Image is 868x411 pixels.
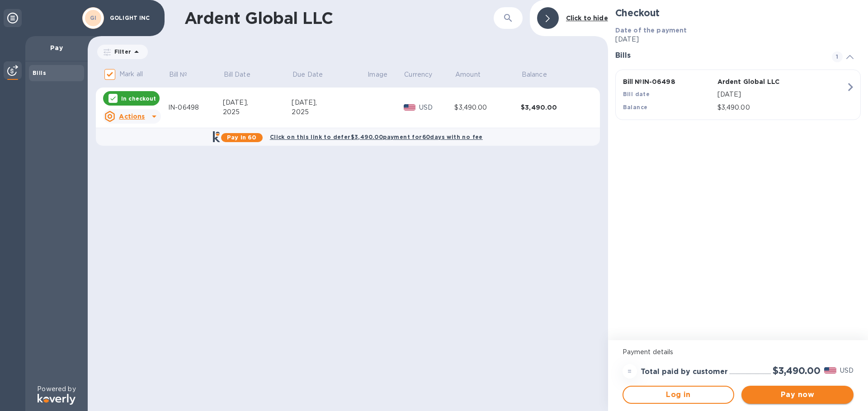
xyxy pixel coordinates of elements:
h2: $3,490.00 [773,365,821,376]
div: 2025 [223,107,292,117]
span: Pay now [749,389,846,400]
b: Bills [33,69,46,76]
p: Bill № [169,70,188,79]
p: Currency [404,70,432,79]
p: Filter [111,48,131,55]
p: Payment details [623,347,854,357]
p: Amount [455,70,481,79]
span: Log in [631,389,726,400]
div: = [623,364,637,379]
h1: Ardent Global LLC [184,9,494,28]
button: Pay now [741,386,854,404]
p: $3,490.00 [717,103,846,112]
p: [DATE] [717,90,846,99]
p: USD [840,366,854,375]
p: Bill Date [224,70,250,79]
p: Balance [522,70,547,79]
u: Actions [119,113,145,120]
span: Due Date [292,70,335,79]
div: [DATE], [223,98,292,107]
img: USD [824,367,836,374]
p: Ardent Global LLC [717,77,808,86]
div: 2025 [292,107,367,117]
div: $3,490.00 [454,103,521,112]
span: Bill № [169,70,199,79]
span: Bill Date [224,70,262,79]
h2: Checkout [615,7,861,18]
h3: Bills [615,51,821,60]
div: [DATE], [292,98,367,107]
b: Click to hide [566,14,608,22]
button: Bill №IN-06498Ardent Global LLCBill date[DATE]Balance$3,490.00 [615,69,861,120]
p: Bill № IN-06498 [623,77,714,86]
div: IN-06498 [168,103,223,112]
h3: Total paid by customer [641,368,728,376]
b: Bill date [623,91,650,97]
b: Date of the payment [615,27,687,34]
b: Pay in 60 [227,134,256,141]
button: Log in [623,386,735,404]
p: Image [368,70,387,79]
b: Balance [623,104,648,111]
p: [DATE] [615,35,861,44]
p: GOLIGHT INC [110,15,155,21]
span: Balance [522,70,559,79]
p: Mark all [119,69,143,79]
b: GI [90,14,97,21]
b: Click on this link to defer $3,490.00 payment for 60 days with no fee [270,134,483,140]
img: USD [404,104,416,111]
p: USD [419,103,454,112]
p: Due Date [292,70,323,79]
p: In checkout [121,95,156,102]
div: $3,490.00 [521,103,587,112]
p: Powered by [37,384,75,394]
img: Logo [38,394,75,405]
p: Pay [33,43,80,52]
span: Amount [455,70,492,79]
span: 1 [832,51,843,62]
